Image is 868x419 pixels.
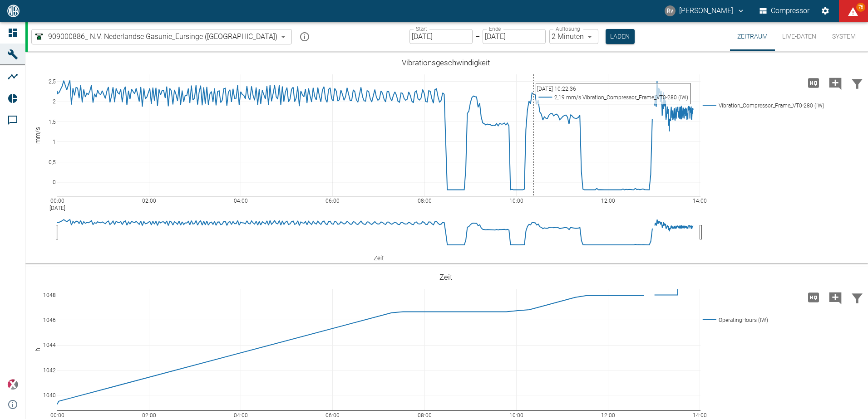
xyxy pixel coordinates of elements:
img: logo [6,5,20,17]
span: 909000886_ N.V. Nederlandse Gasunie_Eursinge ([GEOGRAPHIC_DATA]) [48,31,277,42]
button: Laden [606,29,635,44]
label: Ende [489,25,501,33]
div: Rv [665,5,676,16]
button: Live-Daten [775,22,824,51]
button: Kommentar hinzufügen [824,286,846,309]
button: System [824,22,864,51]
span: Hohe Auflösung [803,292,824,301]
label: Auflösung [556,25,580,33]
button: mission info [296,28,314,46]
button: Kommentar hinzufügen [824,71,846,95]
p: – [475,31,480,42]
button: robert.vanlienen@neuman-esser.com [663,3,746,19]
span: 76 [856,3,865,12]
button: Compressor [758,3,812,19]
div: 2 Minuten [549,29,598,44]
label: Start [416,25,427,33]
input: DD.MM.YYYY [483,29,546,44]
span: Hohe Auflösung [803,78,824,87]
input: DD.MM.YYYY [409,29,473,44]
a: 909000886_ N.V. Nederlandse Gasunie_Eursinge ([GEOGRAPHIC_DATA]) [34,31,277,42]
img: Xplore Logo [7,379,18,390]
button: Daten filtern [846,71,868,95]
button: Einstellungen [817,3,833,19]
button: Daten filtern [846,286,868,309]
button: Zeitraum [730,22,775,51]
